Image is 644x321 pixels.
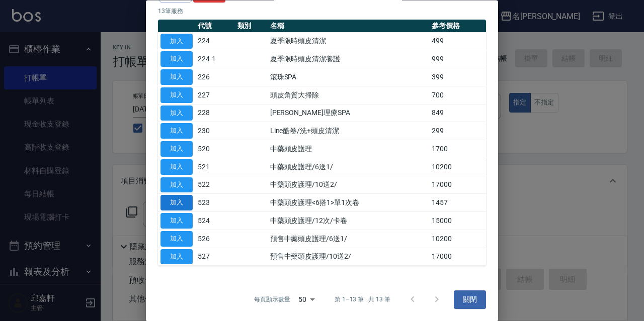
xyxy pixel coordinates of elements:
td: 1457 [429,194,486,212]
div: 50 [294,286,318,313]
td: [PERSON_NAME]理療SPA [268,104,429,123]
button: 加入 [160,124,193,139]
td: 預售中藥頭皮護理/6送1/ [268,230,429,248]
th: 代號 [195,20,235,33]
p: 13 筆服務 [158,7,486,16]
td: 299 [429,122,486,140]
td: 226 [195,68,235,86]
td: 10200 [429,230,486,248]
button: 加入 [160,249,193,265]
td: 228 [195,104,235,123]
td: 700 [429,86,486,104]
td: 849 [429,104,486,123]
td: 夏季限時頭皮清潔 [268,33,429,51]
td: 10200 [429,158,486,176]
td: 中藥頭皮護理/12次/卡卷 [268,212,429,230]
button: 加入 [160,142,193,157]
td: 230 [195,122,235,140]
th: 參考價格 [429,20,486,33]
th: 名稱 [268,20,429,33]
button: 加入 [160,159,193,175]
td: 夏季限時頭皮清潔養護 [268,50,429,68]
td: 999 [429,50,486,68]
p: 每頁顯示數量 [254,295,290,304]
button: 加入 [160,34,193,49]
td: 521 [195,158,235,176]
td: 中藥頭皮護理/6送1/ [268,158,429,176]
td: 17000 [429,248,486,266]
td: 17000 [429,176,486,194]
td: 522 [195,176,235,194]
td: Line酷卷/洗+頭皮清潔 [268,122,429,140]
button: 關閉 [454,291,486,309]
td: 預售中藥頭皮護理/10送2/ [268,248,429,266]
th: 類別 [235,20,268,33]
button: 加入 [160,195,193,211]
td: 224 [195,33,235,51]
button: 加入 [160,105,193,121]
td: 1700 [429,140,486,158]
td: 526 [195,230,235,248]
button: 加入 [160,52,193,67]
td: 224-1 [195,50,235,68]
td: 527 [195,248,235,266]
td: 227 [195,86,235,104]
td: 524 [195,212,235,230]
td: 中藥頭皮護理 [268,140,429,158]
td: 滾珠SPA [268,68,429,86]
button: 加入 [160,87,193,103]
td: 520 [195,140,235,158]
td: 523 [195,194,235,212]
td: 499 [429,33,486,51]
button: 加入 [160,177,193,193]
button: 加入 [160,231,193,247]
td: 15000 [429,212,486,230]
td: 中藥頭皮護理/10送2/ [268,176,429,194]
td: 頭皮角質大掃除 [268,86,429,104]
td: 399 [429,68,486,86]
td: 中藥頭皮護理<6搭1>單1次卷 [268,194,429,212]
button: 加入 [160,213,193,229]
p: 第 1–13 筆 共 13 筆 [335,295,390,304]
button: 加入 [160,70,193,85]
